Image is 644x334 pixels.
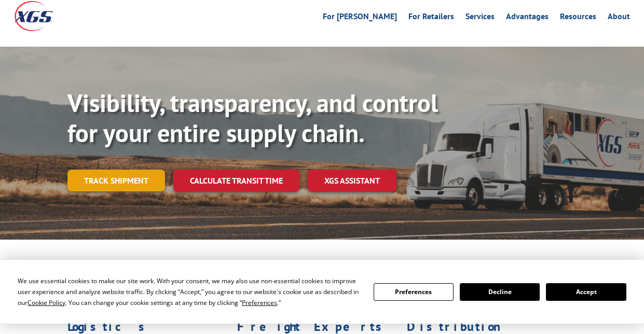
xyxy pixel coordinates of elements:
div: We use essential cookies to make our site work. With your consent, we may also use non-essential ... [18,275,361,308]
a: Track shipment [67,170,165,191]
span: Preferences [242,298,277,307]
button: Preferences [374,283,454,301]
a: XGS ASSISTANT [308,170,396,192]
button: Decline [460,283,540,301]
b: Visibility, transparency, and control for your entire supply chain. [67,87,438,149]
span: Cookie Policy [28,298,65,307]
a: About [608,12,630,24]
a: Calculate transit time [173,170,299,192]
a: Advantages [506,12,549,24]
a: Resources [560,12,596,24]
a: Services [465,12,495,24]
a: For Retailers [408,12,454,24]
button: Accept [546,283,626,301]
a: For [PERSON_NAME] [323,12,397,24]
